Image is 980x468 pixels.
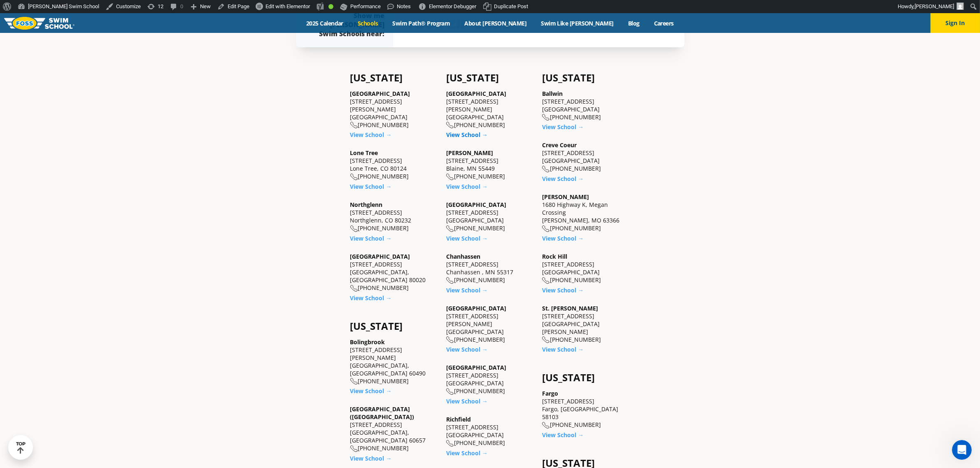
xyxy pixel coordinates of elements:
img: location-phone-o-icon.svg [446,277,454,284]
img: location-phone-o-icon.svg [446,122,454,129]
div: [STREET_ADDRESS] [GEOGRAPHIC_DATA] [PHONE_NUMBER] [542,253,630,284]
h4: [US_STATE] [542,372,630,383]
a: View School → [542,286,584,294]
a: View School → [542,123,584,131]
span: [PERSON_NAME] [915,3,954,9]
a: About [PERSON_NAME] [457,19,534,27]
a: Lone Tree [350,149,378,157]
a: View School → [446,449,488,457]
a: [GEOGRAPHIC_DATA] [446,90,506,97]
a: Northglenn [350,201,383,209]
a: Fargo [542,389,558,397]
div: [STREET_ADDRESS] [GEOGRAPHIC_DATA] [PHONE_NUMBER] [446,201,534,232]
iframe: Intercom live chat [952,440,972,460]
a: Bolingbrook [350,338,385,346]
img: location-phone-o-icon.svg [350,378,358,385]
a: [GEOGRAPHIC_DATA] [446,364,506,371]
a: View School → [446,183,488,190]
img: location-phone-o-icon.svg [446,225,454,232]
div: [STREET_ADDRESS] [GEOGRAPHIC_DATA], [GEOGRAPHIC_DATA] 60657 [PHONE_NUMBER] [350,405,438,452]
div: [STREET_ADDRESS] [GEOGRAPHIC_DATA] [PHONE_NUMBER] [446,364,534,395]
img: location-phone-o-icon.svg [350,285,358,292]
img: location-phone-o-icon.svg [542,166,550,173]
img: location-phone-o-icon.svg [446,174,454,181]
a: Rock Hill [542,253,567,260]
a: View School → [542,175,584,183]
img: location-phone-o-icon.svg [446,440,454,447]
img: location-phone-o-icon.svg [350,122,358,129]
a: View School → [542,345,584,353]
a: [GEOGRAPHIC_DATA] [350,90,410,97]
span: Edit with Elementor [265,3,310,9]
a: [PERSON_NAME] [542,193,589,201]
div: [STREET_ADDRESS][PERSON_NAME] [GEOGRAPHIC_DATA], [GEOGRAPHIC_DATA] 60490 [PHONE_NUMBER] [350,338,438,385]
div: [STREET_ADDRESS] [GEOGRAPHIC_DATA] [PHONE_NUMBER] [446,415,534,447]
img: location-phone-o-icon.svg [542,336,550,343]
a: View School → [446,234,488,242]
a: Chanhassen [446,253,480,260]
a: View School → [446,397,488,405]
a: [PERSON_NAME] [446,149,493,157]
a: Swim Path® Program [385,19,457,27]
div: [STREET_ADDRESS] Chanhassen , MN 55317 [PHONE_NUMBER] [446,253,534,284]
a: View School → [542,431,584,439]
a: View School → [542,234,584,242]
div: [STREET_ADDRESS][PERSON_NAME] [GEOGRAPHIC_DATA] [PHONE_NUMBER] [446,90,534,129]
a: [GEOGRAPHIC_DATA] [350,253,410,260]
div: 1680 Highway K, Megan Crossing [PERSON_NAME], MO 63366 [PHONE_NUMBER] [542,193,630,232]
a: Blog [621,19,647,27]
h4: [US_STATE] [350,72,438,83]
a: View School → [350,131,392,139]
h4: [US_STATE] [446,72,534,83]
a: Ballwin [542,90,563,97]
div: [STREET_ADDRESS] [GEOGRAPHIC_DATA][PERSON_NAME] [PHONE_NUMBER] [542,304,630,344]
button: Sign In [931,13,980,33]
a: Richfield [446,415,471,423]
a: Creve Coeur [542,141,577,149]
a: 2025 Calendar [299,19,351,27]
h4: [US_STATE] [350,320,438,332]
a: View School → [350,294,392,302]
a: View School → [446,131,488,139]
a: Swim Like [PERSON_NAME] [534,19,621,27]
a: View School → [446,286,488,294]
div: [STREET_ADDRESS] Lone Tree, CO 80124 [PHONE_NUMBER] [350,149,438,181]
a: Careers [647,19,681,27]
a: [GEOGRAPHIC_DATA] [446,304,506,312]
div: [STREET_ADDRESS] [GEOGRAPHIC_DATA] [PHONE_NUMBER] [542,141,630,173]
img: location-phone-o-icon.svg [542,114,550,121]
img: location-phone-o-icon.svg [350,445,358,452]
img: location-phone-o-icon.svg [350,174,358,181]
div: [STREET_ADDRESS] Northglenn, CO 80232 [PHONE_NUMBER] [350,201,438,232]
div: Good [328,4,333,9]
div: TOP [16,441,26,454]
a: View School → [350,234,392,242]
img: FOSS Swim School Logo [4,17,74,30]
img: location-phone-o-icon.svg [542,225,550,232]
div: [STREET_ADDRESS][PERSON_NAME] [GEOGRAPHIC_DATA] [PHONE_NUMBER] [350,90,438,129]
div: [STREET_ADDRESS] [GEOGRAPHIC_DATA], [GEOGRAPHIC_DATA] 80020 [PHONE_NUMBER] [350,253,438,292]
div: [STREET_ADDRESS] Fargo, [GEOGRAPHIC_DATA] 58103 [PHONE_NUMBER] [542,389,630,429]
div: [STREET_ADDRESS] [GEOGRAPHIC_DATA] [PHONE_NUMBER] [542,90,630,121]
a: [GEOGRAPHIC_DATA] [446,201,506,209]
a: View School → [446,345,488,353]
img: location-phone-o-icon.svg [446,336,454,343]
img: location-phone-o-icon.svg [542,277,550,284]
img: location-phone-o-icon.svg [446,388,454,395]
a: St. [PERSON_NAME] [542,304,598,312]
a: View School → [350,183,392,190]
a: View School → [350,454,392,462]
a: View School → [350,387,392,395]
div: [STREET_ADDRESS] Blaine, MN 55449 [PHONE_NUMBER] [446,149,534,181]
img: location-phone-o-icon.svg [542,422,550,429]
div: [STREET_ADDRESS][PERSON_NAME] [GEOGRAPHIC_DATA] [PHONE_NUMBER] [446,304,534,344]
a: [GEOGRAPHIC_DATA] ([GEOGRAPHIC_DATA]) [350,405,414,421]
h4: [US_STATE] [542,72,630,83]
a: Schools [351,19,385,27]
img: location-phone-o-icon.svg [350,225,358,232]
